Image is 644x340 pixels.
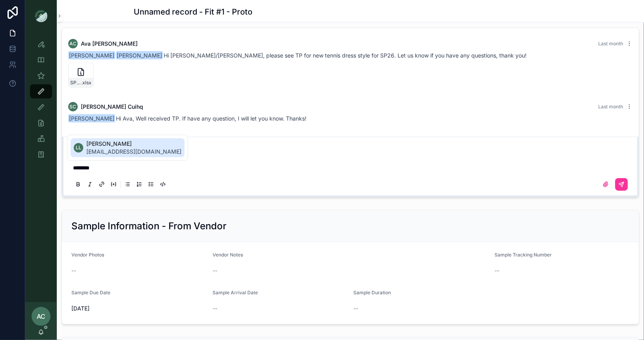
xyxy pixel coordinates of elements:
[81,103,143,111] span: [PERSON_NAME] Cuihq
[598,104,623,110] span: Last month
[71,290,110,295] span: Sample Due Date
[116,51,163,59] span: [PERSON_NAME]
[68,115,306,122] span: Hi Ava, Well received TP. If have any question, I will let you know. Thanks!
[70,80,81,86] span: SP26--TN#26-478_Canned-Side-Slit-Walk-in-Dress_[DATE]
[70,104,77,110] span: SC
[71,305,206,312] span: [DATE]
[68,114,115,123] span: [PERSON_NAME]
[134,6,252,17] h1: Unnamed record - Fit #1 - Proto
[354,305,358,312] span: --
[76,145,81,151] span: LL
[354,290,391,295] span: Sample Duration
[213,305,217,312] span: --
[598,41,623,46] span: Last month
[71,267,76,275] span: --
[71,220,226,232] h2: Sample Information - From Vendor
[67,135,188,161] div: Suggested mentions
[86,140,181,148] span: [PERSON_NAME]
[86,148,181,156] span: [EMAIL_ADDRESS][DOMAIN_NAME]
[68,51,115,59] span: [PERSON_NAME]
[213,290,258,295] span: Sample Arrival Date
[495,267,499,275] span: --
[71,252,104,258] span: Vendor Photos
[35,9,47,22] img: App logo
[69,41,77,47] span: AC
[37,312,45,321] span: AC
[68,52,526,59] span: Hi [PERSON_NAME]/[PERSON_NAME], please see TP for new tennis dress style for SP26. Let us know if...
[25,32,57,172] div: scrollable content
[213,267,217,275] span: --
[81,80,91,86] span: .xlsx
[213,252,243,258] span: Vendor Notes
[495,252,552,258] span: Sample Tracking Number
[81,40,138,48] span: Ava [PERSON_NAME]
